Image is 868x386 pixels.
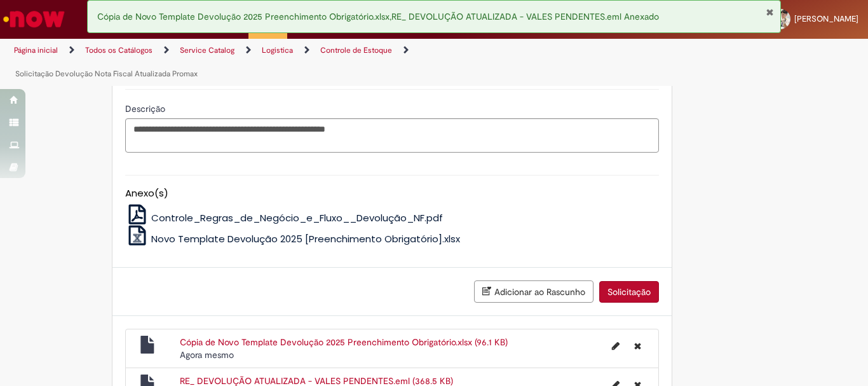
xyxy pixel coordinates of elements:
a: Controle_Regras_de_Negócio_e_Fluxo__Devolução_NF.pdf [125,211,444,224]
a: Solicitação Devolução Nota Fiscal Atualizada Promax [15,69,198,79]
span: Agora mesmo [180,349,234,361]
span: Cópia de Novo Template Devolução 2025 Preenchimento Obrigatório.xlsx,RE_ DEVOLUÇÃO ATUALIZADA - V... [97,11,659,22]
button: Fechar Notificação [766,7,774,17]
button: Editar nome de arquivo Cópia de Novo Template Devolução 2025 Preenchimento Obrigatório.xlsx [604,336,627,356]
a: Controle de Estoque [320,45,392,55]
a: Página inicial [14,45,58,55]
a: Cópia de Novo Template Devolução 2025 Preenchimento Obrigatório.xlsx (96.1 KB) [180,336,508,348]
img: ServiceNow [1,6,67,32]
span: Novo Template Devolução 2025 [Preenchimento Obrigatório].xlsx [151,232,460,245]
a: Todos os Catálogos [85,45,153,55]
span: [PERSON_NAME] [794,13,858,24]
button: Solicitação [599,281,659,303]
button: Excluir Cópia de Novo Template Devolução 2025 Preenchimento Obrigatório.xlsx [627,336,649,356]
button: Adicionar ao Rascunho [474,280,593,303]
span: Descrição [125,103,168,114]
a: Logistica [262,45,293,55]
h5: Anexo(s) [125,188,659,199]
textarea: Descrição [125,118,659,153]
ul: Trilhas de página [10,39,569,86]
span: Controle_Regras_de_Negócio_e_Fluxo__Devolução_NF.pdf [151,211,443,224]
a: Service Catalog [180,45,234,55]
a: Novo Template Devolução 2025 [Preenchimento Obrigatório].xlsx [125,232,461,245]
time: 29/08/2025 15:59:31 [180,349,234,361]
